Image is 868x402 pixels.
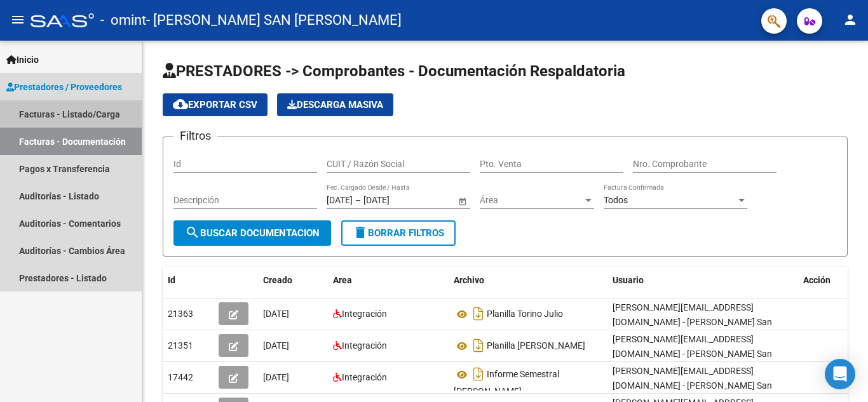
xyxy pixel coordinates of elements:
[263,372,289,382] span: [DATE]
[163,62,625,80] span: PRESTADORES -> Comprobantes - Documentación Respaldatoria
[613,275,644,285] span: Usuario
[173,97,188,112] mat-icon: cloud_download
[168,372,193,382] span: 17442
[263,309,289,319] span: [DATE]
[803,275,831,285] span: Acción
[454,370,559,397] span: Informe Semestral [PERSON_NAME]
[163,267,214,294] datatable-header-cell: Id
[277,93,393,116] app-download-masive: Descarga masiva de comprobantes (adjuntos)
[258,267,328,294] datatable-header-cell: Creado
[333,275,352,285] span: Area
[163,93,268,116] button: Exportar CSV
[6,80,122,94] span: Prestadores / Proveedores
[168,340,193,351] span: 21351
[341,220,456,246] button: Borrar Filtros
[287,99,383,111] span: Descarga Masiva
[173,127,217,145] h3: Filtros
[327,195,353,206] input: Fecha inicio
[607,267,798,294] datatable-header-cell: Usuario
[470,335,487,356] i: Descargar documento
[363,195,426,206] input: Fecha fin
[342,372,387,382] span: Integración
[480,195,583,206] span: Área
[342,309,387,319] span: Integración
[10,12,25,27] mat-icon: menu
[825,359,855,389] div: Open Intercom Messenger
[353,225,368,240] mat-icon: delete
[613,302,772,342] span: [PERSON_NAME][EMAIL_ADDRESS][DOMAIN_NAME] - [PERSON_NAME] San [PERSON_NAME]
[277,93,393,116] button: Descarga Masiva
[168,309,193,319] span: 21363
[487,341,585,351] span: Planilla [PERSON_NAME]
[449,267,607,294] datatable-header-cell: Archivo
[843,12,858,27] mat-icon: person
[470,304,487,324] i: Descargar documento
[173,220,331,246] button: Buscar Documentacion
[353,227,444,239] span: Borrar Filtros
[173,99,257,111] span: Exportar CSV
[613,334,772,373] span: [PERSON_NAME][EMAIL_ADDRESS][DOMAIN_NAME] - [PERSON_NAME] San [PERSON_NAME]
[146,6,402,34] span: - [PERSON_NAME] SAN [PERSON_NAME]
[604,195,628,205] span: Todos
[263,340,289,351] span: [DATE]
[798,267,862,294] datatable-header-cell: Acción
[456,194,469,208] button: Open calendar
[185,225,200,240] mat-icon: search
[263,275,292,285] span: Creado
[168,275,175,285] span: Id
[454,275,484,285] span: Archivo
[355,195,361,206] span: –
[487,309,563,319] span: Planilla Torino Julio
[6,53,39,67] span: Inicio
[470,364,487,384] i: Descargar documento
[185,227,320,239] span: Buscar Documentacion
[100,6,146,34] span: - omint
[342,340,387,351] span: Integración
[328,267,449,294] datatable-header-cell: Area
